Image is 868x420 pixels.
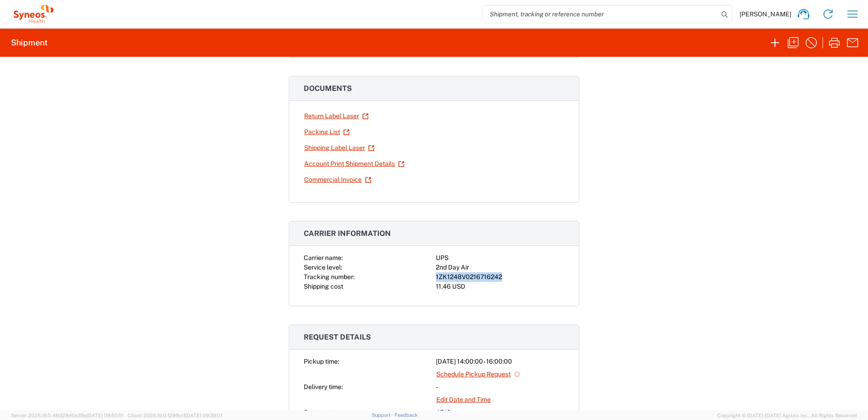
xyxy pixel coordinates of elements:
[304,229,391,238] span: Carrier information
[11,37,48,48] h2: Shipment
[11,413,123,418] span: Server: 2025.19.0-49328d0a35e
[436,392,491,408] a: Edit Date and Time
[87,413,123,418] span: [DATE] 09:50:51
[304,283,343,290] span: Shipping cost
[436,357,564,366] div: [DATE] 14:00:00 - 16:00:00
[304,264,342,271] span: Service level:
[304,358,339,365] span: Pickup time:
[304,254,343,261] span: Carrier name:
[436,408,564,417] div: 4510
[436,382,564,392] div: -
[436,272,564,282] div: 1ZK1248V0216716242
[483,5,718,23] input: Shipment, tracking or reference number
[395,412,418,418] a: Feedback
[304,273,355,280] span: Tracking number:
[372,412,395,418] a: Support
[436,366,521,382] a: Schedule Pickup Request
[304,124,350,140] a: Packing List
[436,253,564,263] div: UPS
[304,108,369,124] a: Return Label Laser
[304,172,372,188] a: Commercial Invoice
[304,84,352,93] span: Documents
[717,411,857,420] span: Copyright © [DATE]-[DATE] Agistix Inc., All Rights Reserved
[304,333,371,341] span: Request details
[436,263,564,272] div: 2nd Day Air
[128,413,222,418] span: Client: 2025.19.0-129fbcf
[304,383,343,390] span: Delivery time:
[304,140,375,156] a: Shipping Label Laser
[740,10,791,18] span: [PERSON_NAME]
[185,413,222,418] span: [DATE] 09:39:01
[304,156,405,172] a: Account Print Shipment Details
[436,282,564,291] div: 11.46 USD
[304,409,338,416] span: Cost center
